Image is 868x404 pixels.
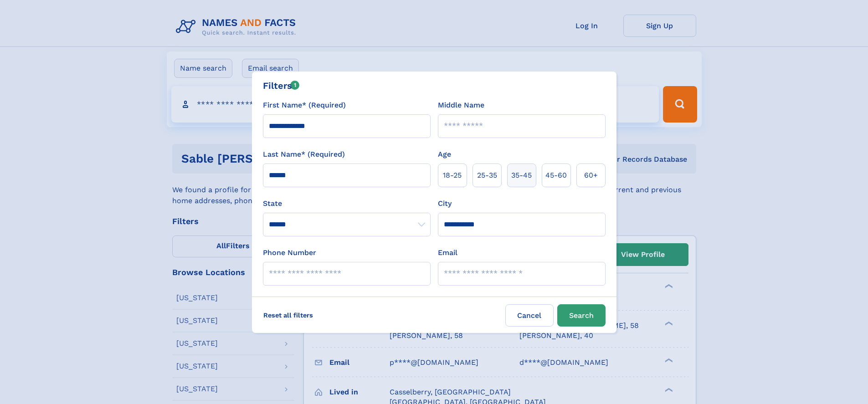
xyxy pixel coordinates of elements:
[263,149,345,160] label: Last Name* (Required)
[257,304,319,326] label: Reset all filters
[584,170,598,181] span: 60+
[443,170,462,181] span: 18‑25
[263,198,431,209] label: State
[545,170,567,181] span: 45‑60
[557,304,606,327] button: Search
[477,170,497,181] span: 25‑35
[511,170,532,181] span: 35‑45
[438,198,452,209] label: City
[263,79,300,92] div: Filters
[438,247,457,258] label: Email
[263,100,346,111] label: First Name* (Required)
[438,149,451,160] label: Age
[263,247,316,258] label: Phone Number
[505,304,554,327] label: Cancel
[438,100,484,111] label: Middle Name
